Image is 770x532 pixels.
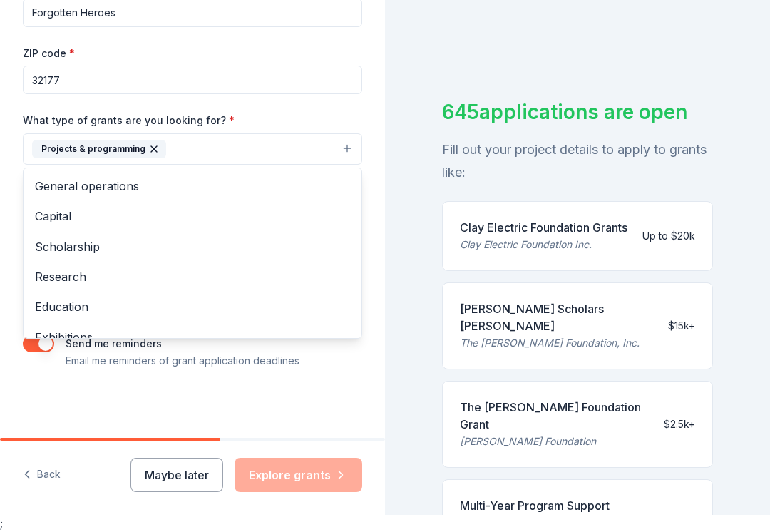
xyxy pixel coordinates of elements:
[35,237,350,256] span: Scholarship
[32,140,166,158] div: Projects & programming
[35,267,350,286] span: Research
[23,133,362,165] button: Projects & programming
[35,328,350,347] span: Exhibitions
[35,297,350,316] span: Education
[23,168,362,339] div: Projects & programming
[35,207,350,225] span: Capital
[35,177,350,195] span: General operations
